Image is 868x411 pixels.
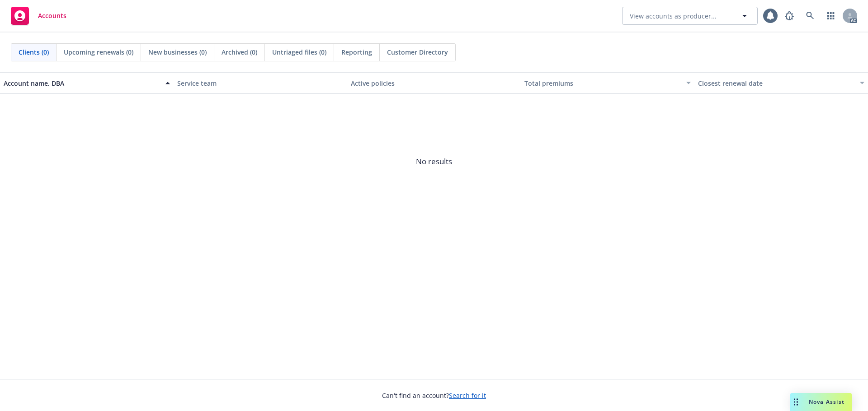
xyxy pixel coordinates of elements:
a: Search for it [449,391,486,400]
button: Service team [174,72,347,94]
button: Nova Assist [790,393,852,411]
a: Accounts [7,3,70,28]
button: View accounts as producer... [622,7,758,25]
div: Active policies [351,79,517,88]
button: Active policies [347,72,521,94]
span: New businesses (0) [148,47,207,57]
span: Nova Assist [809,398,844,406]
div: Service team [177,79,344,88]
button: Total premiums [521,72,694,94]
div: Closest renewal date [698,79,854,88]
div: Drag to move [790,393,802,411]
button: Closest renewal date [694,72,868,94]
div: Account name, DBA [4,79,160,88]
a: Search [801,7,819,25]
span: Accounts [38,12,66,19]
span: Untriaged files (0) [272,47,326,57]
span: View accounts as producer... [630,11,717,21]
span: Customer Directory [387,47,448,57]
span: Archived (0) [222,47,257,57]
a: Switch app [822,7,840,25]
div: Total premiums [524,79,681,88]
a: Report a Bug [780,7,798,25]
span: Reporting [341,47,372,57]
span: Clients (0) [19,47,49,57]
span: Can't find an account? [382,391,486,400]
span: Upcoming renewals (0) [64,47,133,57]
